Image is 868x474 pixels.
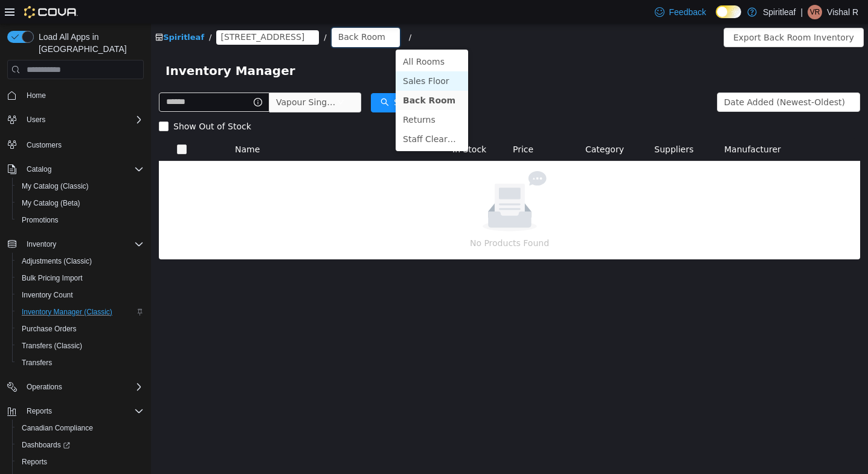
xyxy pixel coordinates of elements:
span: Inventory Manager (Classic) [17,305,144,319]
a: Customers [22,138,66,152]
button: Operations [2,378,149,395]
span: Reports [22,404,144,418]
span: Home [22,88,144,103]
i: icon: shop [4,10,12,18]
span: Catalog [27,164,51,174]
span: Bulk Pricing Import [22,273,83,283]
span: Catalog [22,162,144,177]
span: Dashboards [22,440,70,450]
span: Reports [22,457,47,467]
span: Adjustments (Classic) [22,256,92,266]
button: Catalog [2,161,149,178]
span: Manufacturer [573,121,630,131]
span: Load All Apps in [GEOGRAPHIC_DATA] [34,31,144,55]
button: Catalog [22,162,56,177]
span: Inventory [22,237,144,252]
li: All Rooms [245,28,317,48]
i: icon: down [695,75,702,83]
a: Dashboards [12,437,149,453]
button: Inventory [22,237,61,252]
button: Customers [2,135,149,153]
button: Operations [22,380,67,394]
button: Inventory Manager (Classic) [12,304,149,320]
span: Reports [17,455,144,469]
span: Canadian Compliance [17,421,144,435]
button: Reports [12,453,149,470]
button: Users [22,112,50,127]
a: Inventory Count [17,288,78,302]
button: Bulk Pricing Import [12,270,149,287]
span: Promotions [17,213,144,227]
a: Transfers (Classic) [17,339,87,353]
button: icon: searchSearch [220,70,281,89]
span: Purchase Orders [17,322,144,336]
span: Inventory Manager [14,37,152,57]
span: My Catalog (Classic) [17,179,144,193]
span: Purchase Orders [22,324,77,334]
span: Customers [22,137,144,152]
span: Customers [27,140,62,150]
button: Home [2,86,149,104]
span: Transfers (Classic) [17,339,144,353]
button: Reports [22,404,57,418]
span: My Catalog (Classic) [22,181,89,191]
span: Feedback [669,6,706,18]
span: Reports [27,406,52,416]
span: Inventory Count [17,288,144,302]
span: Transfers [22,358,52,368]
img: Cova [24,6,78,18]
span: / [258,9,260,18]
a: Bulk Pricing Import [17,271,88,285]
span: Canadian Compliance [22,423,93,433]
li: Returns [245,86,317,106]
span: Transfers [17,355,144,370]
span: Operations [22,380,144,394]
span: Transfers (Classic) [22,341,82,351]
span: 570 - Spiritleaf Taunton Rd E (Oshawa) [69,7,153,20]
div: Back Room [187,4,234,22]
button: Inventory Count [12,287,149,304]
li: Back Room [245,67,317,86]
span: Show Out of Stock [18,98,105,108]
button: Canadian Compliance [12,420,149,437]
span: Inventory Manager (Classic) [22,307,112,317]
a: Canadian Compliance [17,421,98,435]
button: My Catalog (Beta) [12,195,149,212]
a: Reports [17,455,52,469]
span: / [173,9,175,18]
button: Promotions [12,212,149,229]
span: Home [27,91,46,100]
a: Dashboards [17,438,75,452]
a: Inventory Manager (Classic) [17,305,117,319]
a: Promotions [17,213,63,227]
span: Price [362,121,382,131]
i: icon: down [235,10,242,19]
button: Inventory [2,236,149,253]
span: Dashboards [17,438,144,452]
div: Date Added (Newest-Oldest) [573,70,694,88]
button: Export Back Room Inventory [573,4,713,24]
a: Purchase Orders [17,322,82,336]
span: VR [810,5,820,19]
i: icon: info-circle [103,74,111,83]
span: Dark Mode [716,18,716,19]
button: Transfers [12,354,149,371]
a: Adjustments (Classic) [17,254,97,268]
span: Users [27,115,45,125]
button: My Catalog (Classic) [12,178,149,195]
li: Staff Clearance [245,106,317,125]
p: Spiritleaf [763,5,796,19]
span: Vapour Single Use [125,70,185,88]
span: Bulk Pricing Import [17,271,144,285]
span: Users [22,112,144,127]
button: Adjustments (Classic) [12,253,149,270]
span: Inventory [27,239,56,249]
button: Transfers (Classic) [12,337,149,354]
span: Adjustments (Classic) [17,254,144,268]
span: Category [434,121,473,131]
p: No Products Found [22,213,695,226]
button: Users [2,111,149,128]
span: My Catalog (Beta) [22,198,80,208]
span: Operations [27,382,62,392]
span: Name [84,121,109,131]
